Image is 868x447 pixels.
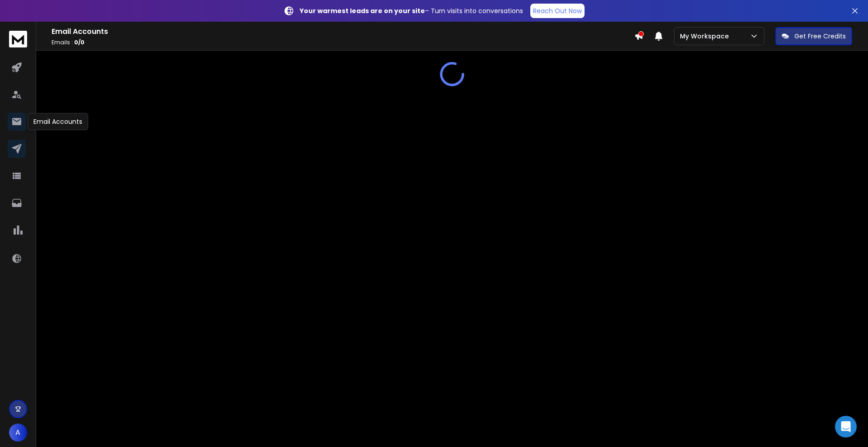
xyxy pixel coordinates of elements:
strong: Your warmest leads are on your site [300,6,425,15]
button: A [9,423,27,442]
img: logo [9,31,27,47]
p: – Turn visits into conversations [300,6,523,15]
p: My Workspace [680,32,732,41]
span: 0 / 0 [74,38,85,46]
div: Email Accounts [28,113,88,130]
p: Reach Out Now [533,6,582,15]
p: Get Free Credits [794,32,846,41]
button: Get Free Credits [775,27,852,45]
div: Open Intercom Messenger [835,416,857,438]
a: Reach Out Now [530,4,585,18]
p: Emails : [52,39,634,46]
h1: Email Accounts [52,26,634,37]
